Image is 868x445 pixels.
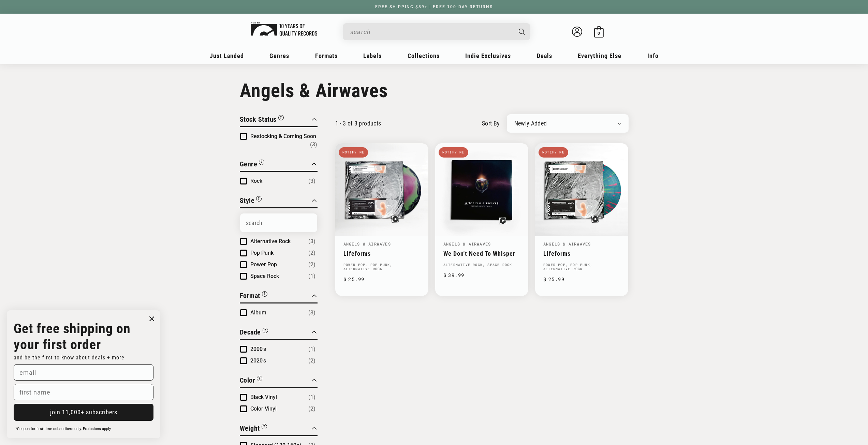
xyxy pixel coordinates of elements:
[343,250,420,257] a: Lifeforms
[240,375,263,387] button: Filter by Color
[240,424,260,432] span: Weight
[308,357,315,365] span: Number of products: (2)
[465,52,511,59] span: Indie Exclusives
[240,376,255,384] span: Color
[443,241,491,247] a: Angels & Airwaves
[240,196,255,205] span: Style
[363,52,382,59] span: Labels
[343,241,391,247] a: Angels & Airwaves
[250,346,266,352] span: 2000's
[308,261,315,269] span: Number of products: (2)
[308,249,315,257] span: Number of products: (2)
[250,357,266,364] span: 2020's
[240,327,268,339] button: Filter by Decade
[240,159,265,171] button: Filter by Genre
[537,52,552,59] span: Deals
[250,238,291,244] span: Alternative Rock
[240,423,267,435] button: Filter by Weight
[315,52,338,59] span: Formats
[308,177,315,185] span: Number of products: (3)
[240,115,277,123] span: Stock Status
[482,119,500,128] label: sort by
[443,250,520,257] a: We Don't Need To Whisper
[647,52,659,59] span: Info
[210,52,244,59] span: Just Landed
[240,79,629,102] h1: Angels & Airwaves
[240,291,267,302] button: Filter by Format
[250,133,316,139] span: Restocking & Coming Soon
[240,160,258,168] span: Genre
[250,178,262,184] span: Rock
[240,213,317,232] input: Search Options
[308,237,315,246] span: Number of products: (3)
[147,314,157,324] button: Close dialog
[250,261,277,268] span: Power Pop
[308,272,315,280] span: Number of products: (1)
[578,52,621,59] span: Everything Else
[251,22,317,36] img: Hover Logo
[240,195,262,207] button: Filter by Style
[14,364,153,381] input: email
[240,328,261,336] span: Decade
[308,393,315,401] span: Number of products: (1)
[543,250,620,257] a: Lifeforms
[269,52,289,59] span: Genres
[14,384,153,400] input: first name
[598,31,600,36] span: 0
[250,250,274,256] span: Pop Punk
[308,405,315,413] span: Number of products: (2)
[343,23,530,40] div: Search
[308,309,315,317] span: Number of products: (3)
[408,52,440,59] span: Collections
[14,321,131,353] strong: Get free shipping on your first order
[250,405,277,412] span: Color Vinyl
[15,427,112,431] span: *Coupon for first-time subscribers only. Exclusions apply.
[368,4,500,9] a: FREE SHIPPING $89+ | FREE 100-DAY RETURNS
[250,273,279,279] span: Space Rock
[308,345,315,353] span: Number of products: (1)
[14,404,153,421] button: join 11,000+ subscribers
[350,25,512,39] input: When autocomplete results are available use up and down arrows to review and enter to select
[543,241,591,247] a: Angels & Airwaves
[250,309,266,316] span: Album
[335,120,381,127] p: 1 - 3 of 3 products
[250,394,277,400] span: Black Vinyl
[240,292,260,300] span: Format
[240,114,284,126] button: Filter by Stock Status
[513,23,531,40] button: Search
[310,140,317,149] span: Number of products: (3)
[14,354,124,361] span: and be the first to know about deals + more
